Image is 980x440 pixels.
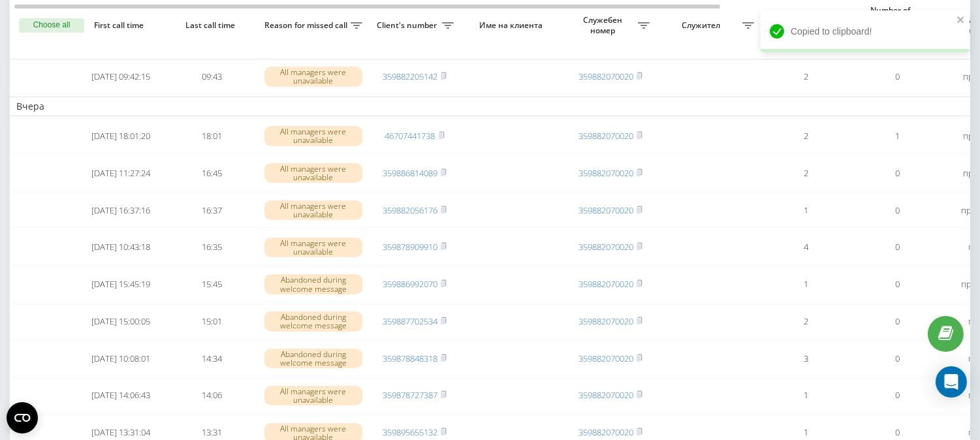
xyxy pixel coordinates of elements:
[264,20,351,31] span: Reason for missed call
[578,315,633,327] a: 359882070020
[852,341,943,376] td: 0
[578,278,633,290] a: 359882070020
[75,267,166,302] td: [DATE] 15:45:19
[571,15,638,35] span: Служебен номер
[956,14,966,27] button: close
[383,204,437,216] a: 359882056176
[264,126,362,146] div: All managers were unavailable
[75,230,166,264] td: [DATE] 10:43:18
[578,389,633,401] a: 359882070020
[166,119,258,153] td: 18:01
[761,341,852,376] td: 3
[761,193,852,228] td: 1
[75,193,166,228] td: [DATE] 16:37:16
[852,59,943,94] td: 0
[166,379,258,413] td: 14:06
[383,353,437,364] a: 359878848318
[578,130,633,142] a: 359882070020
[761,230,852,264] td: 4
[383,426,437,438] a: 359895655132
[852,156,943,191] td: 0
[264,349,362,368] div: Abandoned during welcome message
[75,156,166,191] td: [DATE] 11:27:24
[383,389,437,401] a: 359878727387
[264,200,362,220] div: All managers were unavailable
[761,10,970,52] div: Copied to clipboard!
[761,379,852,413] td: 1
[75,119,166,153] td: [DATE] 18:01:20
[264,67,362,86] div: All managers were unavailable
[852,379,943,413] td: 0
[166,156,258,191] td: 16:45
[166,304,258,339] td: 15:01
[383,315,437,327] a: 359887702534
[761,267,852,302] td: 1
[75,304,166,339] td: [DATE] 15:00:05
[177,20,247,31] span: Last call time
[264,238,362,257] div: All managers were unavailable
[761,156,852,191] td: 2
[75,379,166,413] td: [DATE] 14:06:43
[166,267,258,302] td: 15:45
[166,59,258,94] td: 09:43
[385,130,435,142] a: 46707441738
[663,20,742,31] span: Служител
[852,193,943,228] td: 0
[936,366,967,398] div: Open Intercom Messenger
[86,20,156,31] span: First call time
[264,274,362,294] div: Abandoned during welcome message
[578,426,633,438] a: 359882070020
[852,304,943,339] td: 0
[19,18,84,33] button: Choose all
[852,119,943,153] td: 1
[75,59,166,94] td: [DATE] 09:42:15
[383,241,437,253] a: 359878909910
[578,353,633,364] a: 359882070020
[166,341,258,376] td: 14:34
[383,71,437,82] a: 359882205142
[578,241,633,253] a: 359882070020
[578,71,633,82] a: 359882070020
[471,20,554,31] span: Име на клиента
[852,230,943,264] td: 0
[375,20,442,31] span: Client's number
[166,193,258,228] td: 16:37
[383,278,437,290] a: 359886992070
[264,163,362,183] div: All managers were unavailable
[264,311,362,331] div: Abandoned during welcome message
[761,59,852,94] td: 2
[264,386,362,405] div: All managers were unavailable
[166,230,258,264] td: 16:35
[761,119,852,153] td: 2
[578,167,633,179] a: 359882070020
[7,402,38,433] button: Open CMP widget
[852,267,943,302] td: 0
[75,341,166,376] td: [DATE] 10:08:01
[383,167,437,179] a: 359886814089
[578,204,633,216] a: 359882070020
[761,304,852,339] td: 2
